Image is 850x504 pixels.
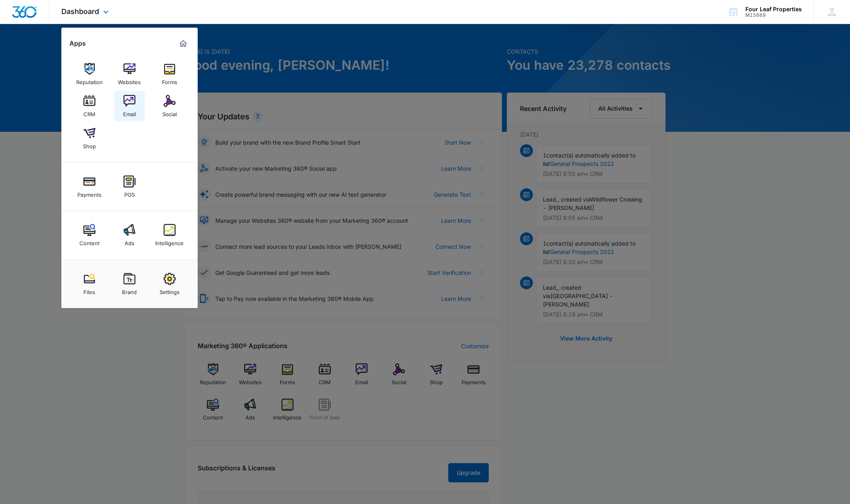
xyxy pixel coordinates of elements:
div: Reputation [76,75,103,85]
a: POS [114,171,145,202]
a: Files [74,269,105,299]
div: Forms [162,75,177,85]
div: Brand [122,285,137,295]
a: Brand [114,269,145,299]
a: Payments [74,171,105,202]
a: Websites [114,59,145,89]
span: Dashboard [61,7,99,16]
div: Intelligence [155,236,184,246]
div: Ads [125,236,134,246]
div: Social [162,107,177,117]
a: Content [74,220,105,250]
div: Files [83,285,95,295]
a: Marketing 360® Dashboard [177,37,190,50]
a: Intelligence [154,220,185,250]
a: CRM [74,91,105,121]
h2: Apps [69,40,86,47]
div: POS [124,187,135,198]
div: CRM [83,107,95,117]
div: Shop [83,139,96,149]
a: Forms [154,59,185,89]
div: Settings [160,285,180,295]
a: Ads [114,220,145,250]
div: Websites [118,75,141,85]
a: Reputation [74,59,105,89]
div: Email [123,107,136,117]
div: Payments [77,187,101,198]
div: Content [79,236,99,246]
a: Shop [74,123,105,153]
a: Settings [154,269,185,299]
div: account id [745,12,802,18]
a: Social [154,91,185,121]
a: Email [114,91,145,121]
div: account name [745,6,802,12]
